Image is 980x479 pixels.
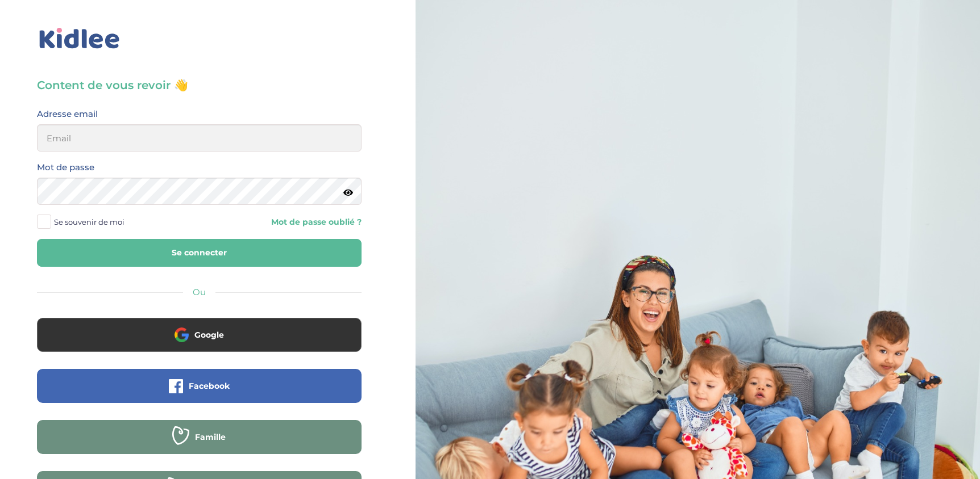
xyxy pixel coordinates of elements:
[37,77,362,93] h3: Content de vous revoir 👋
[37,124,362,152] input: Email
[37,26,122,52] img: logo_kidlee_bleu
[169,379,183,393] img: facebook.png
[189,380,230,392] span: Facebook
[193,287,206,297] span: Ou
[195,431,226,443] span: Famille
[37,318,362,352] button: Google
[37,337,362,348] a: Google
[207,217,361,228] a: Mot de passe oublié ?
[37,439,362,450] a: Famille
[37,369,362,403] button: Facebook
[194,329,224,341] span: Google
[37,107,98,121] label: Adresse email
[54,215,124,229] span: Se souvenir de moi
[37,420,362,454] button: Famille
[37,239,362,267] button: Se connecter
[37,160,94,175] label: Mot de passe
[175,327,189,342] img: google.png
[37,388,362,399] a: Facebook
